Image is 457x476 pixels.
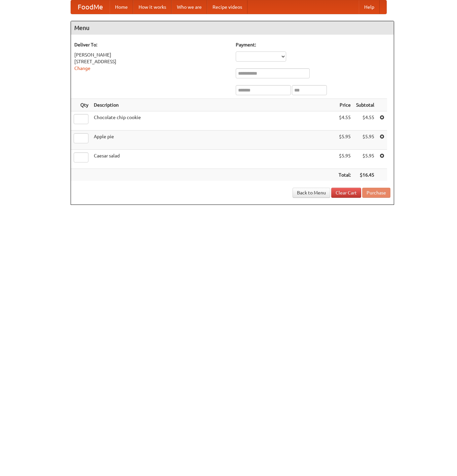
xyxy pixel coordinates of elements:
[236,41,390,48] h5: Payment:
[172,0,207,14] a: Who we are
[293,188,330,198] a: Back to Menu
[336,99,353,111] th: Price
[133,0,172,14] a: How it works
[331,188,361,198] a: Clear Cart
[74,66,90,71] a: Change
[71,21,394,35] h4: Menu
[353,150,377,169] td: $5.95
[207,0,247,14] a: Recipe videos
[91,131,336,150] td: Apple pie
[336,169,353,181] th: Total:
[74,58,229,65] div: [STREET_ADDRESS]
[91,111,336,131] td: Chocolate chip cookie
[353,111,377,131] td: $4.55
[71,99,91,111] th: Qty
[110,0,133,14] a: Home
[336,150,353,169] td: $5.95
[74,41,229,48] h5: Deliver To:
[71,0,110,14] a: FoodMe
[74,51,229,58] div: [PERSON_NAME]
[353,131,377,150] td: $5.95
[91,150,336,169] td: Caesar salad
[362,188,390,198] button: Purchase
[336,131,353,150] td: $5.95
[353,169,377,181] th: $16.45
[359,0,380,14] a: Help
[91,99,336,111] th: Description
[336,111,353,131] td: $4.55
[353,99,377,111] th: Subtotal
